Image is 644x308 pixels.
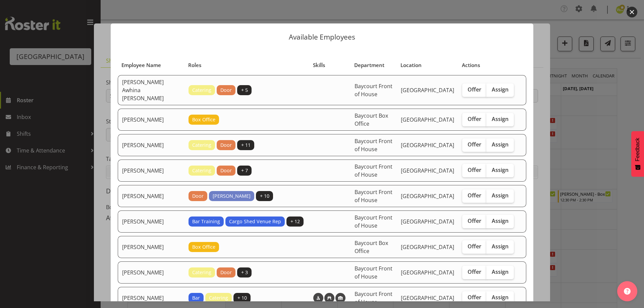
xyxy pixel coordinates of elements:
span: + 11 [241,141,251,149]
button: Feedback - Show survey [631,131,644,177]
td: [PERSON_NAME] [118,236,184,258]
td: [PERSON_NAME] [118,210,184,233]
span: Assign [492,86,508,93]
span: Bar [192,294,200,302]
span: Baycourt Front of House [355,188,392,204]
td: [PERSON_NAME] [118,134,184,156]
img: help-xxl-2.png [624,288,631,295]
span: [GEOGRAPHIC_DATA] [401,294,454,302]
span: Offer [468,167,481,173]
span: Baycourt Box Office [355,239,388,255]
td: [PERSON_NAME] Awhina [PERSON_NAME] [118,75,184,105]
td: [PERSON_NAME] [118,160,184,182]
span: [GEOGRAPHIC_DATA] [401,141,454,149]
span: [PERSON_NAME] [213,192,251,200]
span: + 10 [260,192,269,200]
span: Catering [192,86,211,94]
span: Offer [468,294,481,301]
span: [GEOGRAPHIC_DATA] [401,116,454,123]
span: Assign [492,218,508,224]
span: Catering [209,294,228,302]
span: Offer [468,141,481,148]
span: Door [192,192,204,200]
span: Baycourt Box Office [355,112,388,127]
span: Offer [468,268,481,275]
span: Box Office [192,243,215,251]
span: Catering [192,167,211,174]
td: [PERSON_NAME] [118,261,184,284]
span: Catering [192,269,211,276]
span: + 5 [241,86,248,94]
span: Offer [468,243,481,250]
span: Assign [492,116,508,122]
span: [GEOGRAPHIC_DATA] [401,218,454,225]
span: [GEOGRAPHIC_DATA] [401,269,454,276]
span: [GEOGRAPHIC_DATA] [401,243,454,251]
span: Offer [468,116,481,122]
span: Assign [492,268,508,275]
span: Offer [468,192,481,199]
span: + 3 [241,269,248,276]
span: Door [220,269,232,276]
span: Catering [192,141,211,149]
span: [GEOGRAPHIC_DATA] [401,86,454,94]
span: + 10 [237,294,247,302]
div: Department [354,61,393,69]
span: Baycourt Front of House [355,265,392,280]
span: + 12 [290,218,300,225]
span: [GEOGRAPHIC_DATA] [401,192,454,200]
span: Feedback [635,138,641,161]
div: Location [400,61,454,69]
div: Roles [188,61,305,69]
td: [PERSON_NAME] [118,109,184,131]
span: Door [220,141,232,149]
span: + 7 [241,167,248,174]
span: Offer [468,86,481,93]
span: Door [220,167,232,174]
p: Available Employees [117,34,527,41]
span: Baycourt Front of House [355,290,392,306]
span: Baycourt Front of House [355,214,392,229]
span: Door [220,86,232,94]
span: Offer [468,218,481,224]
span: Baycourt Front of House [355,137,392,153]
span: Assign [492,294,508,301]
span: Bar Training [192,218,220,225]
span: Assign [492,141,508,148]
span: Assign [492,192,508,199]
div: Employee Name [121,61,180,69]
td: [PERSON_NAME] [118,185,184,207]
span: Baycourt Front of House [355,163,392,178]
div: Skills [313,61,346,69]
span: Box Office [192,116,215,123]
span: Baycourt Front of House [355,82,392,98]
span: Assign [492,167,508,173]
span: Assign [492,243,508,250]
div: Actions [462,61,514,69]
span: [GEOGRAPHIC_DATA] [401,167,454,174]
span: Cargo Shed Venue Rep [229,218,281,225]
